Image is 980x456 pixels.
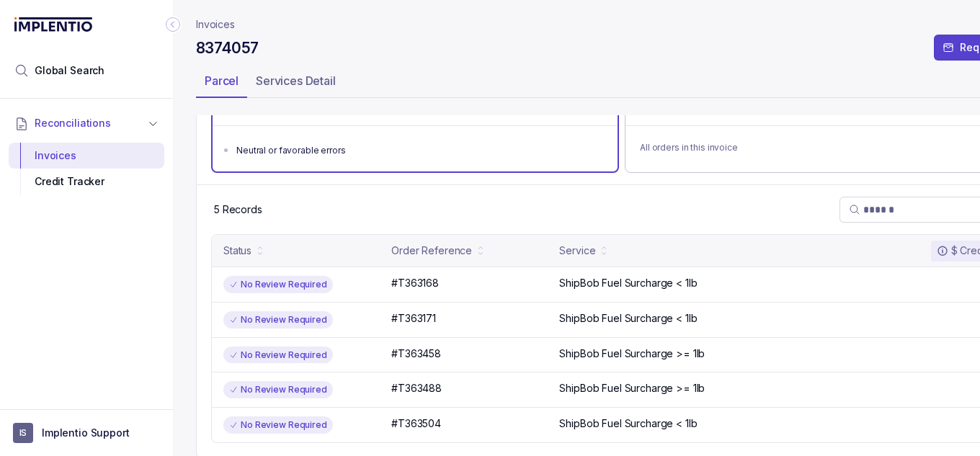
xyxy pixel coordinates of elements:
p: Parcel [205,72,239,89]
div: Reconciliations [9,140,164,198]
div: Status [223,243,251,258]
div: Order Reference [391,243,472,258]
div: Service [559,243,595,258]
div: Neutral or favorable errors [236,143,602,158]
span: Global Search [35,63,104,78]
p: ShipBob Fuel Surcharge >= 1lb [559,347,705,361]
p: #T363458 [391,347,441,361]
p: ShipBob Fuel Surcharge < 1lb [559,416,697,431]
button: Reconciliations [9,107,164,139]
p: ShipBob Fuel Surcharge >= 1lb [559,381,705,395]
nav: breadcrumb [196,17,235,32]
span: User initials [13,423,33,443]
div: Remaining page entries [214,202,262,217]
p: Services Detail [256,72,336,89]
h4: 8374057 [196,38,259,58]
div: No Review Required [223,347,333,364]
p: #T363171 [391,311,436,326]
div: No Review Required [223,416,333,434]
div: Collapse Icon [164,16,182,33]
p: #T363488 [391,381,442,395]
li: Tab Services Detail [247,69,344,98]
div: Credit Tracker [20,169,153,195]
a: Invoices [196,17,235,32]
div: No Review Required [223,276,333,293]
p: #T363504 [391,416,441,431]
p: #T363168 [391,276,439,290]
span: Reconciliations [35,116,111,130]
p: 5 Records [214,202,262,217]
p: Implentio Support [42,426,130,440]
div: No Review Required [223,311,333,328]
li: Tab Parcel [196,69,247,98]
div: Invoices [20,143,153,169]
button: User initialsImplentio Support [13,423,160,443]
p: ShipBob Fuel Surcharge < 1lb [559,311,697,326]
p: ShipBob Fuel Surcharge < 1lb [559,276,697,290]
div: No Review Required [223,381,333,398]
